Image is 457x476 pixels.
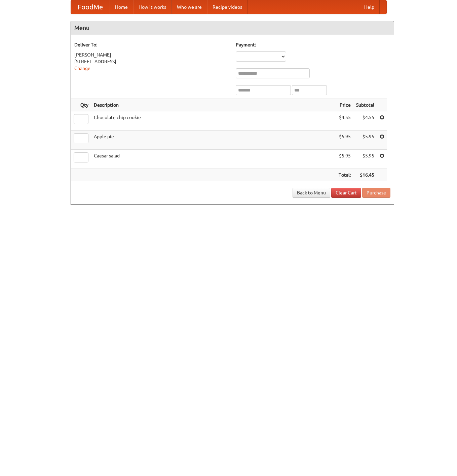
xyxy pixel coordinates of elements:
[91,99,336,111] th: Description
[353,150,377,169] td: $5.95
[353,111,377,131] td: $4.55
[336,99,353,111] th: Price
[362,188,390,198] button: Purchase
[353,99,377,111] th: Subtotal
[359,0,380,14] a: Help
[331,188,361,198] a: Clear Cart
[336,131,353,150] td: $5.95
[336,111,353,131] td: $4.55
[91,111,336,131] td: Chocolate chip cookie
[74,58,229,65] div: [STREET_ADDRESS]
[71,99,91,111] th: Qty
[172,0,207,14] a: Who we are
[336,150,353,169] td: $5.95
[293,188,330,198] a: Back to Menu
[336,169,353,181] th: Total:
[71,21,394,35] h4: Menu
[74,66,90,71] a: Change
[133,0,172,14] a: How it works
[236,41,390,48] h5: Payment:
[71,0,110,14] a: FoodMe
[353,169,377,181] th: $16.45
[353,131,377,150] td: $5.95
[91,131,336,150] td: Apple pie
[74,51,229,58] div: [PERSON_NAME]
[110,0,133,14] a: Home
[74,41,229,48] h5: Deliver To:
[91,150,336,169] td: Caesar salad
[207,0,247,14] a: Recipe videos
